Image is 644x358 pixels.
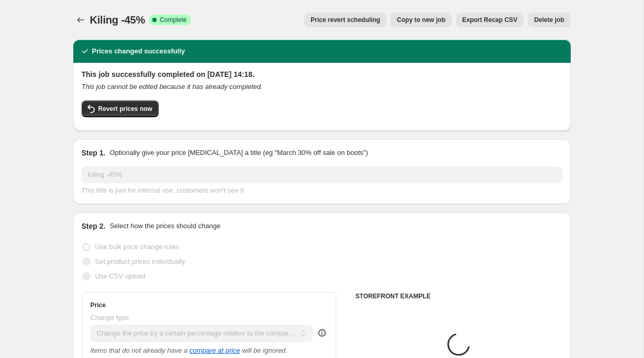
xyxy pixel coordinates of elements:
[528,13,570,27] button: Delete job
[82,69,562,80] h2: This job successfully completed on [DATE] 14:18.
[95,272,146,280] span: Use CSV upload
[82,100,159,117] button: Revert prices now
[95,258,185,265] span: Set product prices individually
[95,243,179,251] span: Use bulk price change rules
[91,301,106,309] h3: Price
[356,292,562,300] h6: STOREFRONT EXAMPLE
[73,13,88,27] button: Price change jobs
[310,16,380,24] span: Price revert scheduling
[82,83,263,91] i: This job cannot be edited because it has already completed.
[91,314,129,321] span: Change type
[92,46,185,57] h2: Prices changed successfully
[456,13,524,27] button: Export Recap CSV
[391,13,452,27] button: Copy to new job
[98,105,152,113] span: Revert prices now
[160,16,186,24] span: Complete
[82,166,562,183] input: 30% off holiday sale
[242,346,287,354] i: will be ignored.
[90,14,146,26] span: Kiling -45%
[82,148,106,158] h2: Step 1.
[534,16,564,24] span: Delete job
[82,221,106,231] h2: Step 2.
[317,328,327,338] div: help
[109,148,368,158] p: Optionally give your price [MEDICAL_DATA] a title (eg "March 30% off sale on boots")
[462,16,517,24] span: Export Recap CSV
[109,221,220,231] p: Select how the prices should change
[397,16,446,24] span: Copy to new job
[91,346,188,354] i: Items that do not already have a
[190,346,240,354] button: compare at price
[82,186,244,194] span: This title is just for internal use, customers won't see it
[304,13,386,27] button: Price revert scheduling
